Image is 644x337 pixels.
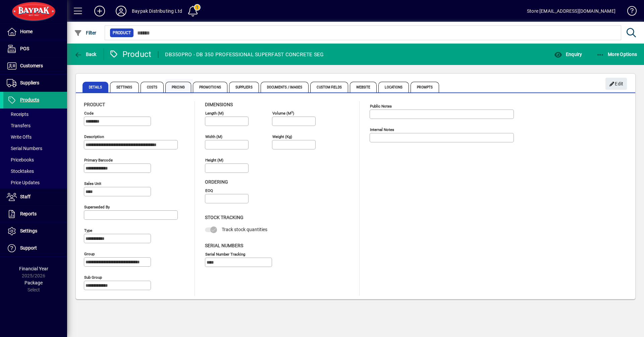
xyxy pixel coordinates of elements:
[109,49,152,60] div: Product
[84,275,102,280] mat-label: Sub group
[370,127,394,132] mat-label: Internal Notes
[20,46,29,51] span: POS
[20,194,31,199] span: Staff
[20,245,37,251] span: Support
[272,111,294,116] mat-label: Volume (m )
[310,82,348,92] span: Custom Fields
[7,168,34,174] span: Stocktakes
[3,120,67,131] a: Transfers
[272,134,292,139] mat-label: Weight (Kg)
[7,157,34,162] span: Pricebooks
[554,52,582,57] span: Enquiry
[84,205,110,209] mat-label: Superseded by
[605,78,627,90] button: Edit
[20,97,39,103] span: Products
[3,109,67,120] a: Receipts
[141,82,164,92] span: Costs
[84,252,95,256] mat-label: Group
[205,158,223,162] mat-label: Height (m)
[20,228,37,233] span: Settings
[110,5,132,17] button: Profile
[3,189,67,205] a: Staff
[3,131,67,143] a: Write Offs
[24,280,43,285] span: Package
[3,58,67,74] a: Customers
[291,110,293,114] sup: 3
[113,29,131,36] span: Product
[527,6,615,16] div: Store [EMAIL_ADDRESS][DOMAIN_NAME]
[3,154,67,165] a: Pricebooks
[378,82,409,92] span: Locations
[609,78,624,89] span: Edit
[7,134,32,140] span: Write Offs
[205,215,244,220] span: Stock Tracking
[84,181,101,186] mat-label: Sales unit
[7,123,31,128] span: Transfers
[72,48,98,60] button: Back
[3,177,67,188] a: Price Updates
[261,82,309,92] span: Documents / Images
[3,206,67,222] a: Reports
[552,48,584,60] button: Enquiry
[165,82,191,92] span: Pricing
[3,75,67,91] a: Suppliers
[84,158,113,162] mat-label: Primary barcode
[3,223,67,240] a: Settings
[205,102,233,107] span: Dimensions
[411,82,439,92] span: Prompts
[205,134,222,139] mat-label: Width (m)
[595,48,639,60] button: More Options
[7,146,42,151] span: Serial Numbers
[350,82,377,92] span: Website
[20,211,37,216] span: Reports
[205,179,228,185] span: Ordering
[67,48,104,60] app-page-header-button: Back
[370,104,392,109] mat-label: Public Notes
[83,82,108,92] span: Details
[3,240,67,257] a: Support
[3,41,67,57] a: POS
[74,52,97,57] span: Back
[596,52,637,57] span: More Options
[622,1,636,23] a: Knowledge Base
[3,165,67,177] a: Stocktakes
[89,5,110,17] button: Add
[205,252,245,256] mat-label: Serial Number tracking
[84,102,105,107] span: Product
[7,112,29,117] span: Receipts
[110,82,139,92] span: Settings
[132,6,182,16] div: Baypak Distributing Ltd
[19,266,48,271] span: Financial Year
[20,80,39,85] span: Suppliers
[20,29,33,34] span: Home
[3,143,67,154] a: Serial Numbers
[165,49,324,60] div: DB350PRO - DB 350 PROFESSIONAL SUPERFAST CONCRETE SEG
[3,23,67,40] a: Home
[205,188,213,193] mat-label: EOQ
[205,243,243,248] span: Serial Numbers
[84,228,92,233] mat-label: Type
[72,27,98,39] button: Filter
[84,134,104,139] mat-label: Description
[222,227,267,232] span: Track stock quantities
[205,111,224,116] mat-label: Length (m)
[229,82,259,92] span: Suppliers
[20,63,43,68] span: Customers
[74,30,97,36] span: Filter
[7,180,40,185] span: Price Updates
[193,82,227,92] span: Promotions
[84,111,94,116] mat-label: Code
